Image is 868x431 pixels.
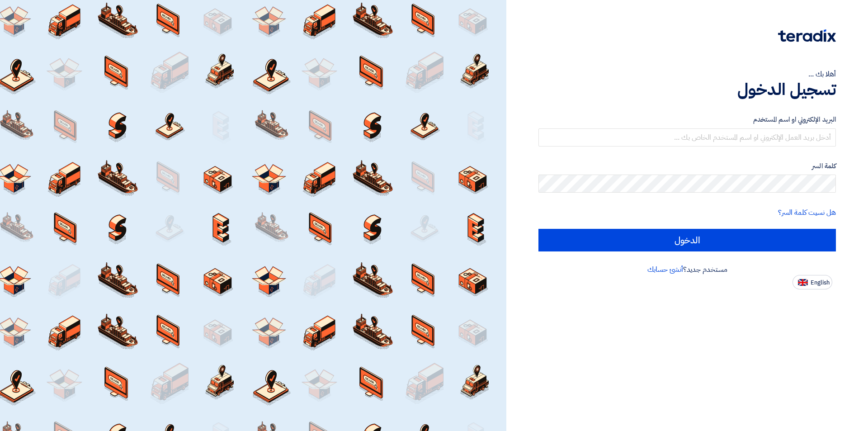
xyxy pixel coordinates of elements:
label: البريد الإلكتروني او اسم المستخدم [538,114,836,125]
h1: تسجيل الدخول [538,80,836,99]
input: أدخل بريد العمل الإلكتروني او اسم المستخدم الخاص بك ... [538,128,836,147]
label: كلمة السر [538,161,836,171]
div: أهلا بك ... [538,69,836,80]
a: هل نسيت كلمة السر؟ [778,207,836,218]
button: English [793,275,832,289]
img: en-US.png [798,279,808,286]
img: Teradix logo [778,29,836,42]
input: الدخول [538,229,836,251]
span: English [811,279,830,286]
div: مستخدم جديد؟ [538,264,836,275]
a: أنشئ حسابك [647,264,683,275]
